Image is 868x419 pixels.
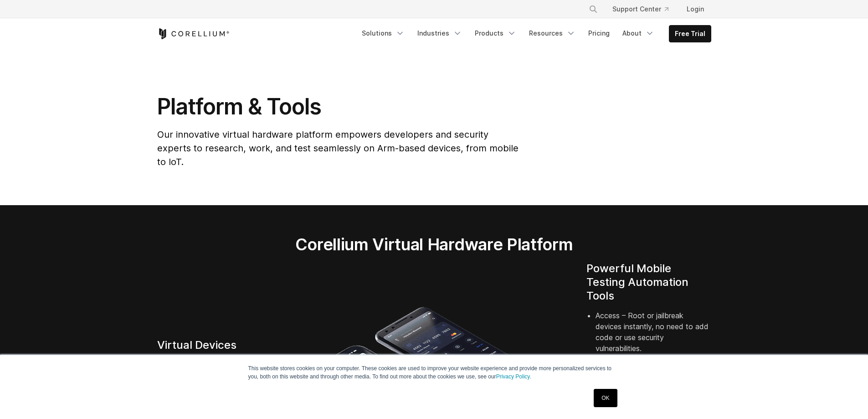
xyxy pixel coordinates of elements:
[605,1,676,17] a: Support Center
[356,25,410,41] a: Solutions
[583,25,615,41] a: Pricing
[157,28,230,39] a: Corellium Home
[496,373,531,380] a: Privacy Policy.
[594,389,617,407] a: OK
[586,262,711,303] h4: Powerful Mobile Testing Automation Tools
[248,364,620,381] p: This website stores cookies on your computer. These cookies are used to improve your website expe...
[157,129,519,167] span: Our innovative virtual hardware platform empowers developers and security experts to research, wo...
[356,25,711,42] div: Navigation Menu
[252,234,616,254] h2: Corellium Virtual Hardware Platform
[669,26,711,42] a: Free Trial
[585,1,601,17] button: Search
[412,25,467,41] a: Industries
[524,25,581,41] a: Resources
[679,1,711,17] a: Login
[578,1,711,17] div: Navigation Menu
[469,25,522,41] a: Products
[157,338,282,352] h4: Virtual Devices
[596,310,711,365] li: Access – Root or jailbreak devices instantly, no need to add code or use security vulnerabilities.
[157,93,520,120] h1: Platform & Tools
[617,25,660,41] a: About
